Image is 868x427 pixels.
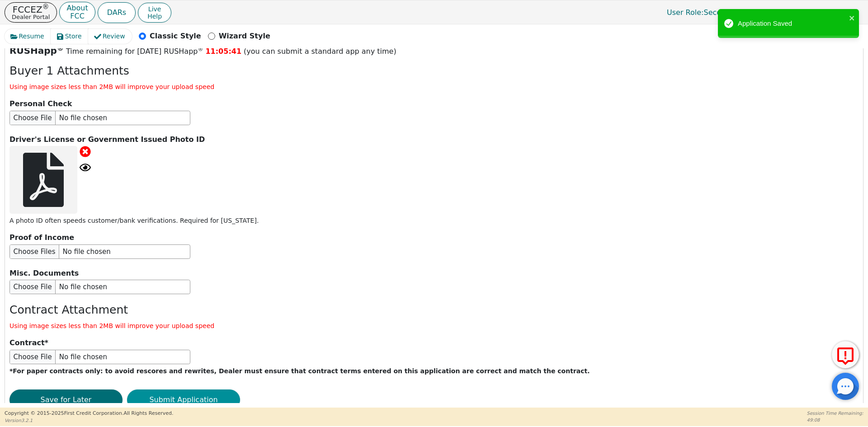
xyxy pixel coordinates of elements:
[5,29,51,44] button: Resume
[738,19,846,29] div: Application Saved
[198,46,203,52] sup: ®
[123,410,173,416] span: All Rights Reserved.
[150,31,201,42] p: Classic Style
[807,417,863,423] p: 49:08
[9,45,64,56] span: RUSHapp
[667,8,703,17] span: User Role :
[9,134,859,145] p: Driver's License or Government Issued Photo ID
[138,3,171,23] button: LiveHelp
[65,32,82,41] span: Store
[658,4,751,21] a: User Role:Secondary
[9,321,859,331] p: Using image sizes less than 2MB will improve your upload speed
[9,232,859,243] p: Proof of Income
[9,216,859,225] p: A photo ID often speeds customer/bank verifications. Required for [US_STATE].
[9,82,859,92] p: Using image sizes less than 2MB will improve your upload speed
[9,303,859,317] h3: Contract Attachment
[147,5,162,13] span: Live
[219,31,270,42] p: Wizard Style
[12,5,50,14] p: FCCEZ
[832,341,859,368] button: Report Error to FCC
[9,99,859,109] p: Personal Check
[98,2,136,23] button: DARs
[244,47,396,56] span: (you can submit a standard app any time)
[9,268,859,279] p: Misc. Documents
[66,13,88,20] p: FCC
[9,389,123,410] button: Save for Later
[658,4,751,21] p: Secondary
[849,13,855,23] button: close
[103,32,125,41] span: Review
[66,5,88,12] p: About
[9,338,859,348] p: Contract *
[42,3,49,11] sup: ®
[9,64,859,78] h3: Buyer 1 Attachments
[5,417,173,424] p: Version 3.2.1
[127,389,240,410] button: Submit Application
[12,14,50,20] p: Dealer Portal
[66,47,203,56] span: Time remaining for [DATE] RUSHapp
[19,32,44,41] span: Resume
[13,367,590,375] span: For paper contracts only: to avoid rescores and rewrites, Dealer must ensure that contract terms ...
[5,2,57,23] button: FCCEZ®Dealer Portal
[205,47,241,56] span: 11:05:41
[807,410,863,417] p: Session Time Remaining:
[51,29,89,44] button: Store
[753,5,863,19] button: 4226A:[PERSON_NAME]
[88,29,132,44] button: Review
[5,410,173,418] p: Copyright © 2015- 2025 First Credit Corporation.
[147,13,162,20] span: Help
[57,44,64,52] sup: ®
[59,2,95,23] button: AboutFCC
